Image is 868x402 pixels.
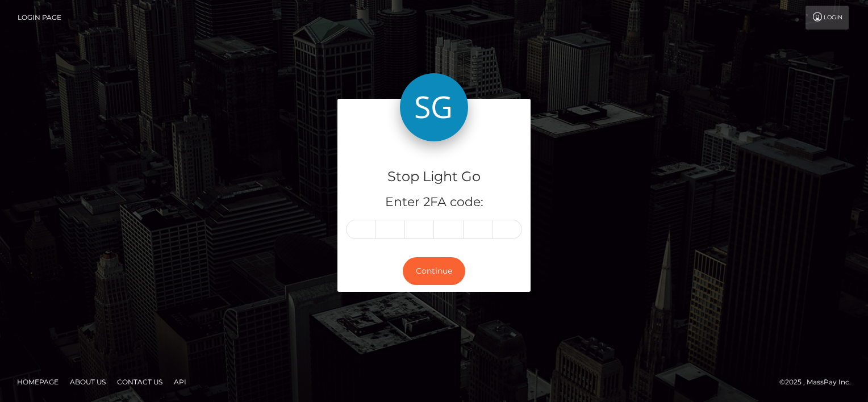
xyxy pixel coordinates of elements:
[806,6,849,30] a: Login
[400,73,468,141] img: Stop Light Go
[18,6,61,30] a: Login Page
[346,194,522,211] h5: Enter 2FA code:
[12,373,63,391] a: Homepage
[346,167,522,187] h4: Stop Light Go
[403,257,465,285] button: Continue
[779,376,859,388] div: © 2025 , MassPay Inc.
[112,373,167,391] a: Contact Us
[169,373,191,391] a: API
[65,373,110,391] a: About Us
